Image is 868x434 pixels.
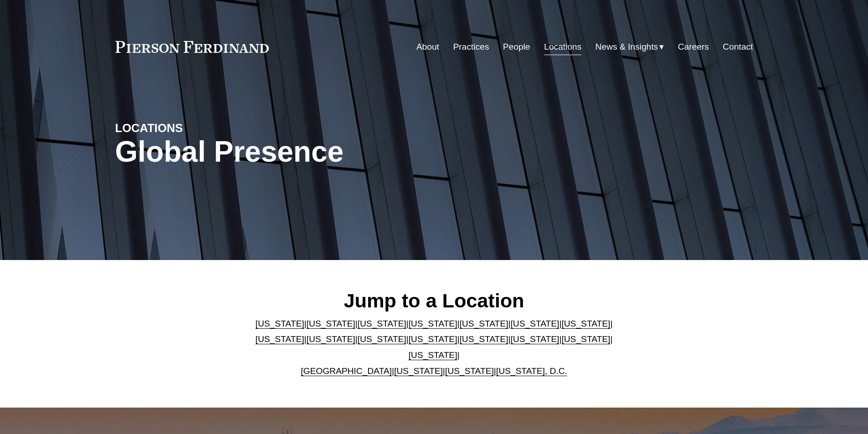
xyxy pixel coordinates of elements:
[510,319,559,328] a: [US_STATE]
[678,38,709,56] a: Careers
[561,319,610,328] a: [US_STATE]
[561,334,610,344] a: [US_STATE]
[248,289,620,312] h2: Jump to a Location
[115,135,540,168] h1: Global Presence
[445,366,494,376] a: [US_STATE]
[596,39,658,55] span: News & Insights
[459,319,508,328] a: [US_STATE]
[394,366,443,376] a: [US_STATE]
[256,319,304,328] a: [US_STATE]
[409,319,457,328] a: [US_STATE]
[256,334,304,344] a: [US_STATE]
[248,316,620,379] p: | | | | | | | | | | | | | | | | | |
[301,366,392,376] a: [GEOGRAPHIC_DATA]
[596,38,664,56] a: folder dropdown
[510,334,559,344] a: [US_STATE]
[358,319,406,328] a: [US_STATE]
[544,38,581,56] a: Locations
[115,121,275,135] h4: LOCATIONS
[416,38,439,56] a: About
[723,38,753,56] a: Contact
[307,334,355,344] a: [US_STATE]
[409,350,457,360] a: [US_STATE]
[459,334,508,344] a: [US_STATE]
[453,38,489,56] a: Practices
[409,334,457,344] a: [US_STATE]
[358,334,406,344] a: [US_STATE]
[503,38,530,56] a: People
[307,319,355,328] a: [US_STATE]
[496,366,567,376] a: [US_STATE], D.C.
